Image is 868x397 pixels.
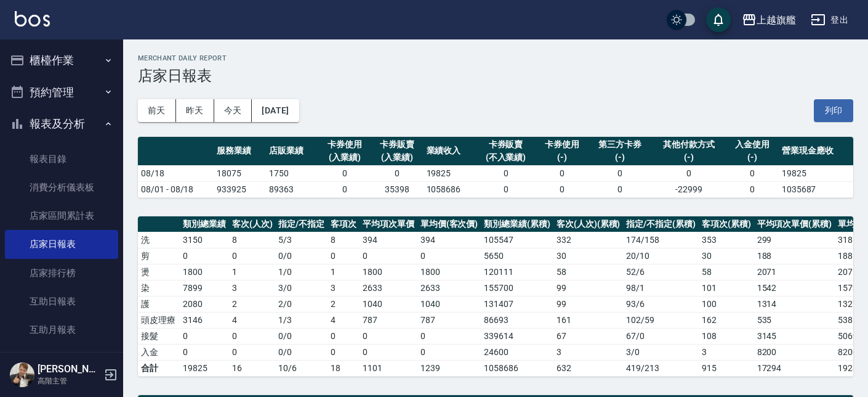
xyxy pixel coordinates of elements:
[328,216,360,232] th: 客項次
[536,165,588,181] td: 0
[754,264,835,280] td: 2071
[360,232,417,248] td: 394
[699,232,754,248] td: 353
[229,296,276,312] td: 2
[328,296,360,312] td: 2
[138,137,853,198] table: a dense table
[754,248,835,264] td: 188
[754,296,835,312] td: 1314
[539,138,585,151] div: 卡券使用
[180,248,229,264] td: 0
[138,360,180,376] td: 合計
[180,312,229,328] td: 3146
[5,108,118,140] button: 報表及分析
[481,216,553,232] th: 類別總業績(累積)
[5,76,118,108] button: 預約管理
[360,344,417,360] td: 0
[623,328,699,344] td: 67 / 0
[275,296,328,312] td: 2 / 0
[275,312,328,328] td: 1 / 3
[623,296,699,312] td: 93 / 6
[360,296,417,312] td: 1040
[553,264,624,280] td: 58
[214,165,266,181] td: 18075
[481,360,553,376] td: 1058686
[699,312,754,328] td: 162
[328,280,360,296] td: 3
[5,230,118,258] a: 店家日報表
[699,264,754,280] td: 58
[737,7,801,33] button: 上越旗艦
[180,296,229,312] td: 2080
[481,296,553,312] td: 131407
[623,216,699,232] th: 指定/不指定(累積)
[779,181,853,197] td: 1035687
[536,181,588,197] td: 0
[5,287,118,316] a: 互助日報表
[229,328,276,344] td: 0
[417,296,481,312] td: 1040
[360,312,417,328] td: 787
[623,312,699,328] td: 102 / 59
[275,360,328,376] td: 10/6
[699,328,754,344] td: 108
[623,232,699,248] td: 174 / 158
[229,312,276,328] td: 4
[754,328,835,344] td: 3145
[328,360,360,376] td: 18
[138,248,180,264] td: 剪
[481,344,553,360] td: 24600
[481,232,553,248] td: 105547
[214,99,252,122] button: 今天
[424,165,476,181] td: 19825
[588,181,651,197] td: 0
[138,232,180,248] td: 洗
[726,181,779,197] td: 0
[371,181,423,197] td: 35398
[321,151,368,164] div: (入業績)
[328,344,360,360] td: 0
[5,145,118,173] a: 報表目錄
[360,216,417,232] th: 平均項次單價
[652,165,726,181] td: 0
[479,151,533,164] div: (不入業績)
[214,137,266,166] th: 服務業績
[180,360,229,376] td: 19825
[417,344,481,360] td: 0
[229,344,276,360] td: 0
[553,360,624,376] td: 632
[754,312,835,328] td: 535
[371,165,423,181] td: 0
[180,216,229,232] th: 類別總業績
[754,216,835,232] th: 平均項次單價(累積)
[214,181,266,197] td: 933925
[623,344,699,360] td: 3 / 0
[806,9,853,31] button: 登出
[138,54,853,62] h2: Merchant Daily Report
[553,248,624,264] td: 30
[481,312,553,328] td: 86693
[553,280,624,296] td: 99
[138,181,214,197] td: 08/01 - 08/18
[180,328,229,344] td: 0
[275,328,328,344] td: 0 / 0
[699,360,754,376] td: 915
[699,248,754,264] td: 30
[138,264,180,280] td: 燙
[138,67,853,84] h3: 店家日報表
[5,344,118,372] a: 互助排行榜
[757,12,796,28] div: 上越旗艦
[138,296,180,312] td: 護
[754,280,835,296] td: 1542
[138,99,176,122] button: 前天
[417,248,481,264] td: 0
[229,248,276,264] td: 0
[553,232,624,248] td: 332
[15,11,50,27] img: Logo
[275,280,328,296] td: 3 / 0
[252,99,299,122] button: [DATE]
[479,138,533,151] div: 卡券販賣
[754,344,835,360] td: 8200
[424,137,476,166] th: 業績收入
[275,248,328,264] td: 0 / 0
